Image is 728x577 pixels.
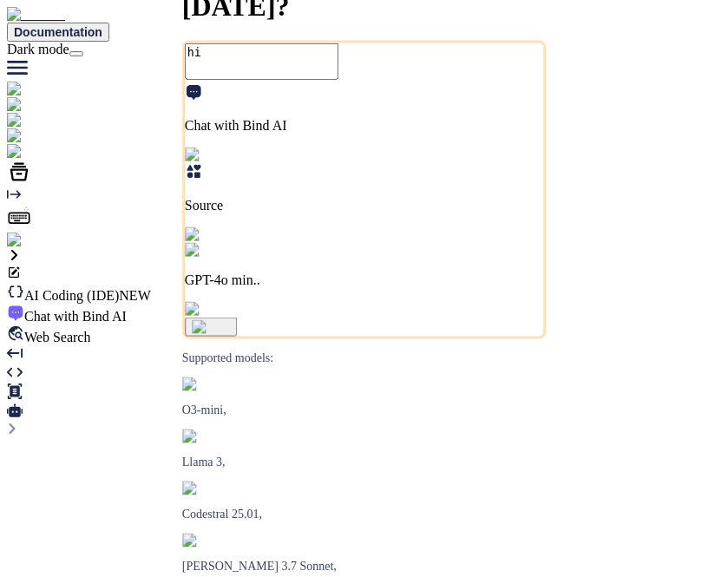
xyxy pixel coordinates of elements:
[185,272,544,288] p: GPT-4o min..
[182,377,228,391] img: GPT-4
[7,233,63,248] img: settings
[182,429,233,443] img: Llama2
[185,148,257,163] img: Pick Tools
[14,25,102,39] span: Documentation
[7,23,109,42] button: Documentation
[185,198,544,213] p: Source
[182,534,228,547] img: claude
[182,482,248,495] img: Mistral-AI
[7,42,69,56] span: Dark mode
[7,82,44,97] img: chat
[182,403,547,417] p: O3-mini,
[7,128,87,144] img: githubLight
[182,456,547,469] p: Llama 3,
[24,288,119,303] span: AI Coding (IDE)
[185,227,268,243] img: Pick Models
[182,508,547,521] p: Codestral 25.01,
[182,351,547,365] p: Supported models:
[24,330,90,344] span: Web Search
[185,243,271,259] img: GPT-4o mini
[24,309,127,324] span: Chat with Bind AI
[7,113,44,128] img: chat
[192,320,231,334] img: icon
[7,144,121,160] img: darkCloudIdeIcon
[182,560,547,574] p: [PERSON_NAME] 3.7 Sonnet,
[7,97,69,113] img: ai-studio
[185,118,544,134] p: Chat with Bind AI
[7,7,65,23] img: Bind AI
[119,288,150,303] span: NEW
[185,43,338,80] textarea: hi
[185,302,259,318] img: attachment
